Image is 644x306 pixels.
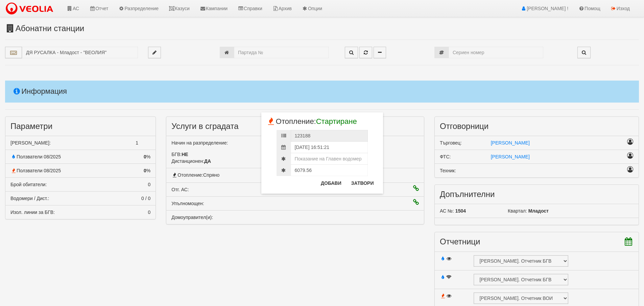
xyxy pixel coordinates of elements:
[266,117,357,130] span: Отопление:
[317,178,345,189] button: Добави
[291,141,368,153] input: Дата и час
[291,153,368,165] input: Показание на Главен водомер
[347,178,378,189] button: Затвори
[316,117,357,126] span: Стартиране
[291,165,368,176] input: Показание на Главен топломер
[291,130,368,141] input: Номер на протокол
